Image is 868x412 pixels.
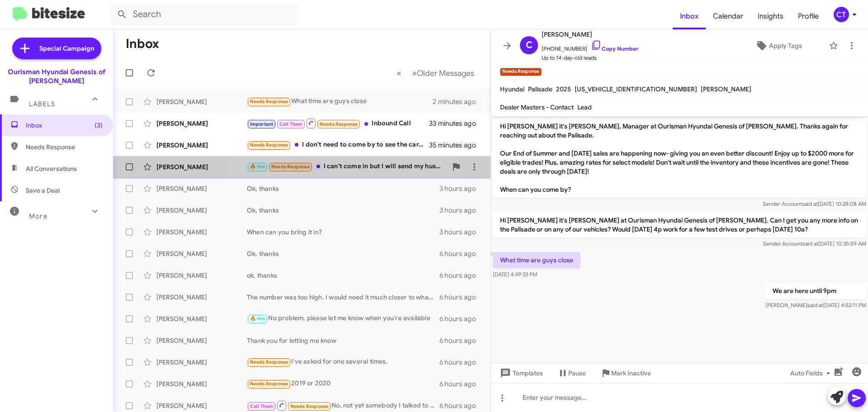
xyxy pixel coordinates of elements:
[156,227,247,237] div: [PERSON_NAME]
[156,314,247,323] div: [PERSON_NAME]
[12,38,101,59] a: Special Campaign
[247,336,439,345] div: Thank you for letting me know
[250,142,288,148] span: Needs Response
[271,164,310,170] span: Needs Response
[439,379,483,388] div: 6 hours ago
[29,100,55,108] span: Labels
[29,212,47,220] span: More
[493,271,537,278] span: [DATE] 4:49:33 PM
[568,365,586,381] span: Pause
[250,316,265,322] span: 🔥 Hot
[500,103,574,111] span: Dealer Masters - Contact
[769,38,802,54] span: Apply Tags
[706,3,750,29] a: Calendar
[39,44,94,53] span: Special Campaign
[391,64,407,82] button: Previous
[791,3,826,29] a: Profile
[156,249,247,258] div: [PERSON_NAME]
[247,271,439,280] div: ok, thanks
[591,45,638,52] a: Copy Number
[412,67,417,79] span: »
[493,118,866,198] p: Hi [PERSON_NAME] it's [PERSON_NAME], Manager at Ourisman Hyundai Genesis of [PERSON_NAME]. Thanks...
[250,121,274,127] span: Important
[320,121,358,127] span: Needs Response
[550,365,593,381] button: Pause
[542,29,638,40] span: [PERSON_NAME]
[556,85,571,93] span: 2025
[290,403,329,409] span: Needs Response
[26,142,103,152] span: Needs Response
[392,64,480,82] nav: Page navigation example
[156,293,247,302] div: [PERSON_NAME]
[439,336,483,345] div: 6 hours ago
[750,3,791,29] a: Insights
[247,293,439,302] div: The number was too high. I would need it much closer to what I saw on CarGurus from y'all. Can yo...
[429,119,483,128] div: 33 minutes ago
[156,336,247,345] div: [PERSON_NAME]
[396,67,401,79] span: «
[156,271,247,280] div: [PERSON_NAME]
[498,365,543,381] span: Templates
[247,357,439,367] div: I've asked for one several times.
[247,313,439,324] div: No problem, please let me know when you're available
[439,184,483,193] div: 3 hours ago
[156,379,247,388] div: [PERSON_NAME]
[279,121,303,127] span: Call Them
[417,68,474,78] span: Older Messages
[126,37,159,51] h1: Inbox
[429,141,483,150] div: 35 minutes ago
[156,184,247,193] div: [PERSON_NAME]
[250,99,288,104] span: Needs Response
[542,40,638,53] span: [PHONE_NUMBER]
[250,381,288,387] span: Needs Response
[247,249,439,258] div: Ok, thanks
[500,68,542,76] small: Needs Response
[247,161,447,172] div: I can't come in but I will send my husband over with the car [DATE] or [DATE] for evaluation
[247,206,439,215] div: Ok, thanks
[611,365,651,381] span: Mark Inactive
[26,186,60,195] span: Save a Deal
[156,162,247,171] div: [PERSON_NAME]
[439,206,483,215] div: 3 hours ago
[834,7,849,22] div: CT
[765,302,866,308] span: [PERSON_NAME] [DATE] 4:52:11 PM
[577,103,592,111] span: Lead
[673,3,706,29] a: Inbox
[26,164,77,173] span: All Conversations
[575,85,697,93] span: [US_VEHICLE_IDENTIFICATION_NUMBER]
[406,64,480,82] button: Next
[94,121,103,130] span: (3)
[439,314,483,323] div: 6 hours ago
[26,121,103,130] span: Inbox
[802,200,818,207] span: said at
[156,358,247,367] div: [PERSON_NAME]
[783,365,841,381] button: Auto Fields
[109,4,299,25] input: Search
[250,164,265,170] span: 🔥 Hot
[763,200,866,207] span: Sender Account [DATE] 10:28:08 AM
[247,140,429,150] div: I don't need to come by to see the car. I just want to know if you can come down a bit more to ea...
[701,85,751,93] span: [PERSON_NAME]
[156,141,247,150] div: [PERSON_NAME]
[826,7,858,22] button: CT
[156,206,247,215] div: [PERSON_NAME]
[247,227,439,237] div: When can you bring it in?
[439,293,483,302] div: 6 hours ago
[763,240,866,247] span: Sender Account [DATE] 10:35:59 AM
[247,118,429,129] div: Inbound Call
[807,302,823,308] span: said at
[439,227,483,237] div: 3 hours ago
[439,401,483,410] div: 6 hours ago
[250,403,274,409] span: Call Them
[493,212,866,237] p: Hi [PERSON_NAME] it's [PERSON_NAME] at Ourisman Hyundai Genesis of [PERSON_NAME]. Can I get you a...
[493,252,580,268] p: What time are guys close
[439,358,483,367] div: 6 hours ago
[765,283,866,299] p: We are here until 9pm
[247,184,439,193] div: Ok, thanks
[593,365,658,381] button: Mark Inactive
[802,240,818,247] span: said at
